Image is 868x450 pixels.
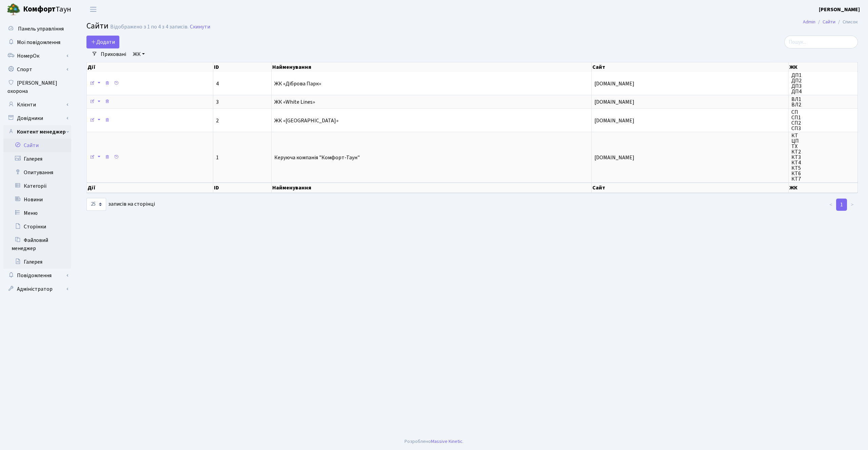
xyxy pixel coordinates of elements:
span: [DOMAIN_NAME] [594,117,634,124]
a: [PERSON_NAME] охорона [3,76,71,98]
a: Опитування [3,166,71,179]
span: 3 [216,98,219,106]
a: Меню [3,206,71,220]
a: Сайти [823,18,835,25]
th: Найменування [272,62,592,72]
span: Керуюча компанія "Комфорт-Таун" [274,154,360,161]
span: 2 [216,117,219,124]
a: Адміністратор [3,282,71,296]
span: ЖК «[GEOGRAPHIC_DATA]» [274,117,338,124]
a: Клієнти [3,98,71,111]
a: Massive Kinetic [431,438,462,445]
a: Повідомлення [3,269,71,282]
img: logo.png [7,3,20,16]
a: Контент менеджер [3,125,71,139]
span: КТ ЦП ТХ КТ2 КТ3 КТ4 КТ5 КТ6 КТ7 [791,133,855,182]
span: [DOMAIN_NAME] [594,154,634,161]
th: Найменування [272,183,592,193]
span: Таун [23,4,71,15]
a: Admin [803,18,815,25]
a: Панель управління [3,22,71,36]
button: Переключити навігацію [85,4,102,15]
a: [PERSON_NAME] [819,5,860,14]
th: ID [213,62,272,72]
span: ДП1 ДП2 ДП3 ДП4 [791,73,855,94]
span: [DOMAIN_NAME] [594,98,634,106]
span: Додати [91,38,115,46]
a: Додати [86,36,119,48]
div: Відображено з 1 по 4 з 4 записів. [110,24,189,30]
a: ЖК [130,48,147,60]
a: НомерОк [3,49,71,63]
th: ID [213,183,272,193]
a: Файловий менеджер [3,233,71,255]
a: Скинути [190,24,210,30]
a: 1 [836,199,847,211]
span: Сайти [86,20,108,32]
a: Довідники [3,111,71,125]
a: Категорії [3,179,71,193]
a: Новини [3,193,71,206]
li: Список [835,18,858,26]
span: [DOMAIN_NAME] [594,80,634,87]
b: Комфорт [23,4,56,15]
label: записів на сторінці [86,198,155,211]
a: Галерея [3,152,71,166]
th: Сайт [592,62,788,72]
a: Мої повідомлення [3,36,71,49]
th: Сайт [592,183,788,193]
span: Мої повідомлення [17,39,60,46]
th: Дії [87,62,213,72]
a: Сайти [3,139,71,152]
a: Галерея [3,255,71,269]
span: Панель управління [18,25,64,33]
th: ЖК [789,62,858,72]
input: Пошук... [784,36,858,48]
span: 1 [216,154,219,161]
nav: breadcrumb [793,15,868,29]
span: 4 [216,80,219,87]
span: ЖК «White Lines» [274,98,315,106]
select: записів на сторінці [86,198,106,211]
a: Сторінки [3,220,71,233]
span: ВЛ1 ВЛ2 [791,97,855,107]
th: ЖК [789,183,858,193]
span: СП СП1 СП2 СП3 [791,109,855,131]
div: Розроблено . [405,438,463,445]
th: Дії [87,183,213,193]
span: ЖК «Діброва Парк» [274,80,321,87]
a: Приховані [98,48,129,60]
a: Спорт [3,63,71,76]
